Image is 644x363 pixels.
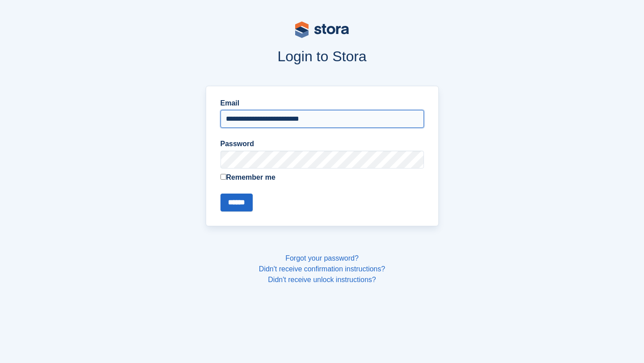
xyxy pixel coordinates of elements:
label: Remember me [220,172,424,183]
img: stora-logo-53a41332b3708ae10de48c4981b4e9114cc0af31d8433b30ea865607fb682f29.svg [295,21,349,38]
h1: Login to Stora [35,48,609,64]
a: Forgot your password? [285,254,359,262]
input: Remember me [220,174,226,180]
a: Didn't receive unlock instructions? [268,276,376,283]
a: Didn't receive confirmation instructions? [259,265,385,273]
label: Email [220,98,424,109]
label: Password [220,139,424,149]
